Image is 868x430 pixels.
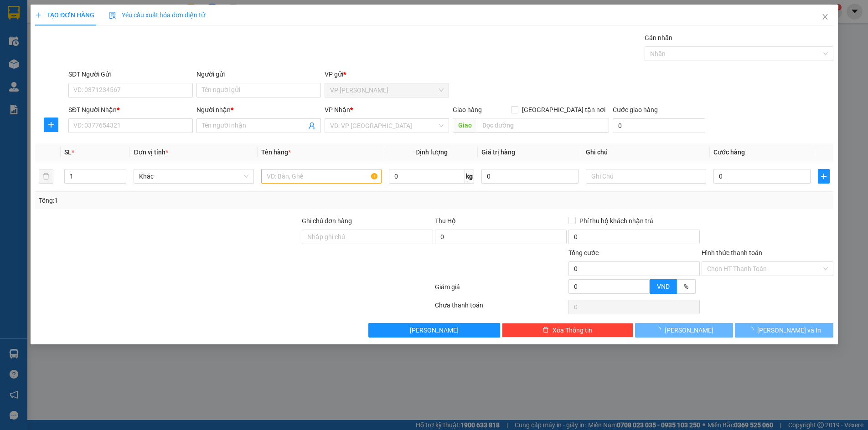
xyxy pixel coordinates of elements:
span: VP Gia Lâm [330,83,444,97]
span: down [642,287,647,293]
input: VD: Bàn, Ghế [261,169,382,184]
span: Increase Value [639,280,649,287]
span: Khác [139,169,248,183]
span: Tổng cước [568,249,598,256]
div: Chưa thanh toán [434,300,567,316]
input: Ghi Chú [586,169,706,184]
span: Định lượng [415,148,448,156]
button: plus [817,169,829,184]
span: Increase Value [116,169,126,176]
span: Yêu cầu xuất hóa đơn điện tử [109,11,205,19]
span: TẠO ĐƠN HÀNG [35,11,94,19]
span: Tên hàng [261,148,291,156]
label: Ghi chú đơn hàng [302,217,352,225]
input: Cước giao hàng [613,118,705,133]
span: Phí thu hộ khách nhận trả [575,216,656,226]
button: Close [812,5,837,30]
span: loading [655,327,665,333]
input: 0 [481,169,579,184]
div: SĐT Người Nhận [68,105,193,115]
button: delete [39,169,53,184]
span: SL [64,148,72,156]
span: Giá trị hàng [481,148,515,156]
div: SĐT Người Gửi [68,69,193,79]
span: delete [542,327,549,334]
span: VP Nhận [325,106,350,113]
span: Giao hàng [453,106,482,113]
div: VP gửi [325,69,449,79]
span: % [684,283,688,290]
span: Decrease Value [116,176,126,183]
button: deleteXóa Thông tin [501,323,633,338]
span: Cước hàng [713,148,745,156]
label: Cước giao hàng [613,106,658,113]
span: Giao [453,118,477,133]
span: user-add [308,122,315,129]
button: [PERSON_NAME] và In [735,323,833,338]
span: up [119,171,124,176]
span: Decrease Value [639,287,649,293]
span: [PERSON_NAME] [665,325,713,335]
span: VND [657,283,670,290]
div: Người nhận [196,105,321,115]
span: loading [747,327,757,333]
label: Hình thức thanh toán [702,249,762,256]
span: kg [465,169,474,184]
span: up [642,281,647,286]
span: plus [818,173,829,180]
div: Tổng: 1 [39,195,336,205]
button: [PERSON_NAME] [368,323,500,338]
span: plus [44,121,57,128]
span: down [119,177,124,183]
span: Thu Hộ [435,217,456,225]
span: plus [35,12,41,18]
label: Gán nhãn [645,34,672,41]
img: icon [109,12,116,19]
span: [GEOGRAPHIC_DATA] tận nơi [518,105,609,115]
button: plus [43,118,58,132]
span: [PERSON_NAME] [410,325,459,335]
input: Dọc đường [477,118,609,133]
button: [PERSON_NAME] [635,323,733,338]
div: Giảm giá [434,282,567,298]
span: [PERSON_NAME] và In [757,325,821,335]
input: Ghi chú đơn hàng [302,230,433,244]
span: Xóa Thông tin [553,325,592,335]
span: Đơn vị tính [134,148,168,156]
th: Ghi chú [582,143,710,161]
div: Người gửi [196,69,321,79]
span: close [821,13,828,20]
